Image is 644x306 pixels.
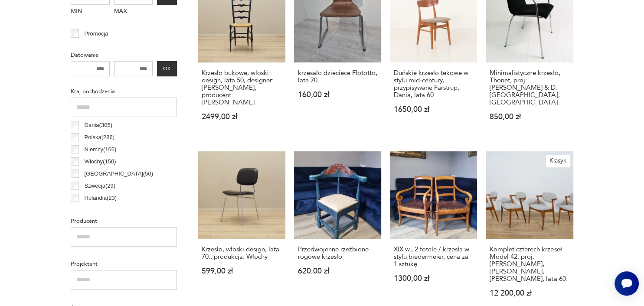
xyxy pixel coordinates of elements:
[85,169,153,179] p: [GEOGRAPHIC_DATA] ( 50 )
[490,246,569,283] h3: Komplet czterech krzeseł Model 42, proj. [PERSON_NAME], [PERSON_NAME], [PERSON_NAME], lata 60.
[85,29,108,39] p: Promocja
[298,69,377,84] h3: krzesało dziecięce Flototto, lata 70.
[394,246,473,268] h3: XIX w., 2 fotele / krzesła w stylu biedermeier, cena za 1 sztukę
[394,275,473,282] p: 1300,00 zł
[298,91,377,98] p: 160,00 zł
[394,69,473,99] h3: Duńskie krzesło tekowe w stylu mid-century, przypisywane Farstrup, Dania, lata 60.
[394,106,473,113] p: 1650,00 zł
[490,113,569,120] p: 850,00 zł
[85,193,117,203] p: Holandia ( 23 )
[202,246,281,260] h3: Krzesło, włoski design, lata 70., produkcja: Włochy
[85,133,114,142] p: Polska ( 286 )
[298,267,377,275] p: 620,00 zł
[202,267,281,275] p: 599,00 zł
[202,69,281,106] h3: Krzesło bukowe, włoski design, lata 50, designer: [PERSON_NAME], producent: [PERSON_NAME]
[71,259,177,269] p: Projektant
[202,113,281,120] p: 2499,00 zł
[85,157,116,166] p: Włochy ( 150 )
[85,120,112,130] p: Dania ( 305 )
[490,290,569,297] p: 12 200,00 zł
[490,69,569,106] h3: Minimalistyczne krzesło, Thonet, proj. [PERSON_NAME] & D. [GEOGRAPHIC_DATA], [GEOGRAPHIC_DATA].
[71,216,177,226] p: Producent
[85,145,117,154] p: Niemcy ( 166 )
[615,271,639,296] iframe: Smartsupp widget button
[85,181,116,191] p: Szwecja ( 29 )
[298,246,377,260] h3: Przedwojenne rzeźbione rogowe krzesło
[71,50,177,60] p: Datowanie
[157,61,177,76] button: OK
[114,5,153,19] label: MAX
[71,87,177,96] p: Kraj pochodzenia
[71,5,110,19] label: MIN
[85,205,114,215] p: Czechy ( 21 )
